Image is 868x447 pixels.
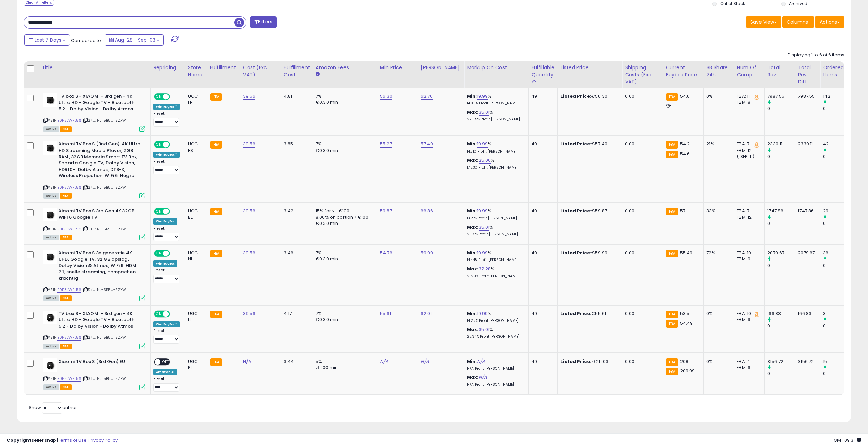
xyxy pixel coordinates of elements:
[153,260,177,267] div: Win BuyBox
[467,310,477,317] b: Min:
[477,358,485,365] a: N/A
[823,250,850,256] div: 36
[82,335,126,340] span: | SKU: NJ-5B5U-SZXW
[467,93,477,99] b: Min:
[737,64,762,78] div: Num of Comp.
[531,93,552,99] div: 49
[243,358,251,365] a: N/A
[188,250,202,262] div: UGC NL
[43,250,57,264] img: 21nk+gzgFUL._SL40_.jpg
[737,208,759,214] div: FBA: 7
[823,93,850,99] div: 142
[467,64,526,71] div: Markup on Cost
[284,358,308,365] div: 3.44
[316,317,372,323] div: €0.30 min
[59,311,141,331] b: TV box S - XIAOMI - 3rd gen - 4K Ultra HD - Google TV - Bluetooth 5.2 - Dolby Vision - Dolby Atmos
[421,141,433,148] a: 57.40
[60,235,72,240] span: FBA
[666,208,678,215] small: FBA
[823,105,850,112] div: 0
[680,310,690,317] span: 53.5
[666,358,678,366] small: FBA
[380,64,415,71] div: Min Price
[58,437,87,443] a: Terms of Use
[210,311,222,318] small: FBA
[680,208,685,214] span: 57
[7,437,118,444] div: seller snap | |
[815,16,844,28] button: Actions
[737,148,759,154] div: FBM: 12
[767,323,795,329] div: 0
[666,151,678,158] small: FBA
[380,141,392,148] a: 55.27
[467,224,523,237] div: %
[316,358,372,365] div: 5%
[467,141,523,154] div: %
[467,258,523,263] p: 14.44% Profit [PERSON_NAME]
[706,141,729,147] div: 21%
[421,64,461,71] div: [PERSON_NAME]
[43,208,57,221] img: 21nk+gzgFUL._SL40_.jpg
[153,376,180,392] div: Preset:
[169,94,180,100] span: OFF
[43,235,59,240] span: All listings currently available for purchase on Amazon
[43,358,57,372] img: 21nk+gzgFUL._SL40_.jpg
[57,376,81,382] a: B0F3JWFL56
[467,157,479,163] b: Max:
[666,311,678,318] small: FBA
[477,208,488,214] a: 19.99
[666,93,678,101] small: FBA
[71,37,102,44] span: Compared to:
[43,358,145,389] div: ASIN:
[666,250,678,257] small: FBA
[82,118,126,123] span: | SKU: NJ-5B5U-SZXW
[153,369,177,375] div: Amazon AI
[560,358,591,365] b: Listed Price:
[798,141,815,147] div: 2330.11
[467,216,523,221] p: 13.21% Profit [PERSON_NAME]
[210,250,222,257] small: FBA
[467,266,479,272] b: Max:
[467,318,523,323] p: 14.22% Profit [PERSON_NAME]
[316,99,372,105] div: €0.30 min
[823,311,850,317] div: 3
[467,109,523,122] div: %
[467,326,479,333] b: Max:
[720,1,745,6] label: Out of Stock
[284,250,308,256] div: 3.46
[531,64,555,78] div: Fulfillable Quantity
[153,159,180,175] div: Preset:
[798,208,815,214] div: 1747.86
[467,208,477,214] b: Min:
[560,250,591,256] b: Listed Price:
[467,274,523,279] p: 21.29% Profit [PERSON_NAME]
[380,250,392,256] a: 54.76
[737,99,759,105] div: FBM: 8
[798,358,815,365] div: 3156.72
[188,64,204,78] div: Store Name
[153,329,180,344] div: Preset:
[467,382,523,387] p: N/A Profit [PERSON_NAME]
[746,16,781,28] button: Save View
[767,311,795,317] div: 166.83
[737,358,759,365] div: FBA: 4
[155,142,163,148] span: ON
[59,141,141,180] b: Xiaomi TV Box S (3nd Gen), 4K Ultra HD Streaming Media Player, 2GB RAM, 32GB Memoria Smart TV Box...
[467,224,479,230] b: Max:
[789,1,807,6] label: Archived
[737,141,759,147] div: FBA: 7
[24,34,70,46] button: Last 7 Days
[169,209,180,214] span: OFF
[60,295,72,301] span: FBA
[153,218,177,225] div: Win BuyBox
[680,141,690,147] span: 54.2
[737,256,759,262] div: FBM: 9
[153,226,180,241] div: Preset:
[188,311,202,323] div: UGC IT
[115,37,155,43] span: Aug-28 - Sep-03
[767,263,795,269] div: 0
[43,344,59,349] span: All listings currently available for purchase on Amazon
[560,141,591,147] b: Listed Price:
[82,226,126,232] span: | SKU: NJ-5B5U-SZXW
[380,310,391,317] a: 55.61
